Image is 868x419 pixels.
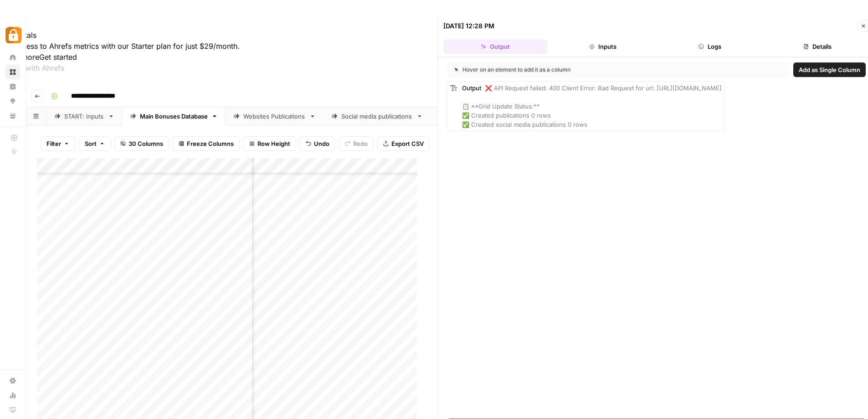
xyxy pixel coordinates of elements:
[353,139,368,148] span: Redo
[46,107,122,125] a: START: inputs
[314,139,329,148] span: Undo
[799,65,860,74] span: Add as Single Column
[41,136,75,151] button: Filter
[173,136,240,151] button: Freeze Columns
[46,139,61,148] span: Filter
[128,139,163,148] span: 30 Columns
[377,136,430,151] button: Export CSV
[226,107,324,125] a: Websites Publications
[187,139,234,148] span: Freeze Columns
[85,139,97,148] span: Sort
[793,62,866,77] button: Add as Single Column
[5,403,20,417] a: Learning Hub
[5,388,20,403] a: Usage
[431,107,556,125] a: another grid: extracted sources
[341,112,413,121] div: Social media publications
[243,136,296,151] button: Row Height
[243,112,306,121] div: Websites Publications
[462,84,722,128] span: ❌ API Request failed: 400 Client Error: Bad Request for url: [URL][DOMAIN_NAME] 📋 **Grid Update S...
[324,107,431,125] a: Social media publications
[64,112,104,121] div: START: inputs
[114,136,169,151] button: 30 Columns
[79,136,111,151] button: Sort
[5,94,20,109] a: Opportunities
[140,112,208,121] div: Main Bonuses Database
[5,373,20,388] a: Settings
[551,39,655,54] button: Inputs
[454,66,676,74] div: Hover on an element to add it as a column
[39,52,77,62] button: Get started
[257,139,290,148] span: Row Height
[443,21,494,31] div: [DATE] 12:28 PM
[5,109,20,123] a: Your Data
[443,39,547,54] button: Output
[122,107,226,125] a: Main Bonuses Database
[462,84,481,92] span: Output
[300,136,335,151] button: Undo
[658,39,762,54] button: Logs
[391,139,424,148] span: Export CSV
[339,136,374,151] button: Redo
[5,79,20,94] a: Insights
